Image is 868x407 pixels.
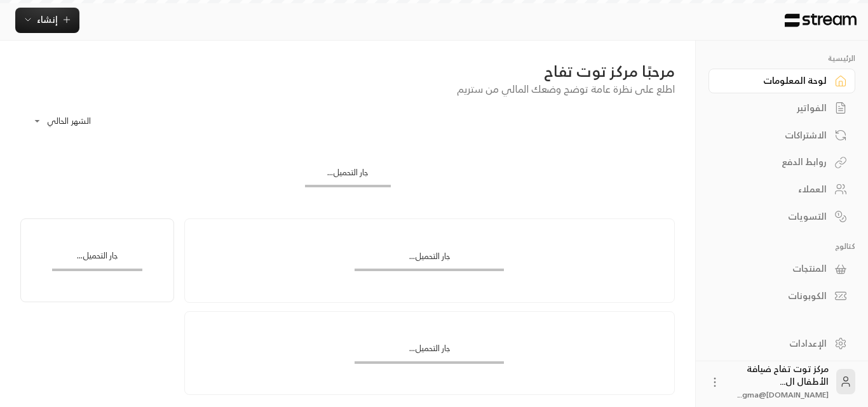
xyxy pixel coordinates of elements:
a: لوحة المعلومات [709,69,855,93]
a: الاشتراكات [709,123,855,147]
div: روابط الدفع [724,156,827,168]
p: كتالوج [709,241,855,251]
a: الكوبونات [709,284,855,309]
a: الإعدادات [709,331,855,356]
div: جار التحميل... [355,250,504,269]
button: إنشاء [15,8,79,33]
a: العملاء [709,177,855,202]
div: المنتجات [724,262,827,275]
div: مركز توت تفاح ضيافة الأطفال ال... [729,363,829,401]
a: المنتجات [709,257,855,281]
div: مرحبًا مركز توت تفاح [20,61,675,81]
div: جار التحميل... [355,342,504,361]
div: لوحة المعلومات [724,74,827,87]
div: جار التحميل... [52,250,143,268]
p: الرئيسية [709,53,855,63]
div: العملاء [724,183,827,196]
div: الاشتراكات [724,129,827,142]
div: جار التحميل... [305,166,391,185]
a: روابط الدفع [709,150,855,175]
a: الفواتير [709,96,855,121]
span: إنشاء [37,11,58,27]
img: Logo [783,13,858,27]
span: [DOMAIN_NAME]@gma... [738,388,829,401]
a: التسويات [709,204,855,229]
div: الشهر الحالي [27,105,122,138]
div: الإعدادات [724,337,827,350]
span: اطلع على نظرة عامة توضح وضعك المالي من ستريم [457,80,675,98]
div: الكوبونات [724,290,827,302]
div: التسويات [724,210,827,223]
div: الفواتير [724,102,827,114]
